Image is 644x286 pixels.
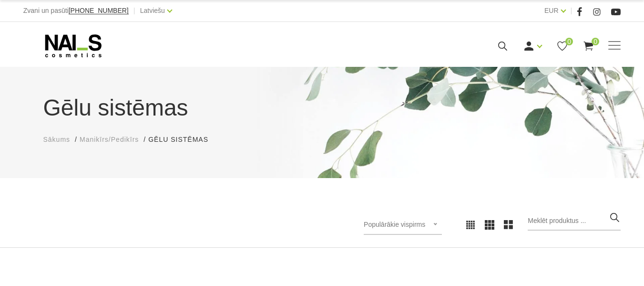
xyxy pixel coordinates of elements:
[80,135,139,145] a: Manikīrs/Pedikīrs
[80,136,139,143] span: Manikīrs/Pedikīrs
[364,221,425,228] span: Populārākie vispirms
[565,38,573,45] span: 0
[43,91,601,125] h1: Gēlu sistēmas
[140,5,165,16] a: Latviešu
[23,5,129,17] div: Zvani un pasūti
[133,5,135,17] span: |
[43,136,71,143] span: Sākums
[69,7,129,14] span: [PHONE_NUMBER]
[43,135,71,145] a: Sākums
[148,135,218,145] li: Gēlu sistēmas
[69,7,129,14] a: [PHONE_NUMBER]
[592,38,599,45] span: 0
[528,212,621,231] input: Meklēt produktus ...
[556,40,568,52] a: 0
[544,5,559,16] a: EUR
[583,40,594,52] a: 0
[571,5,572,17] span: |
